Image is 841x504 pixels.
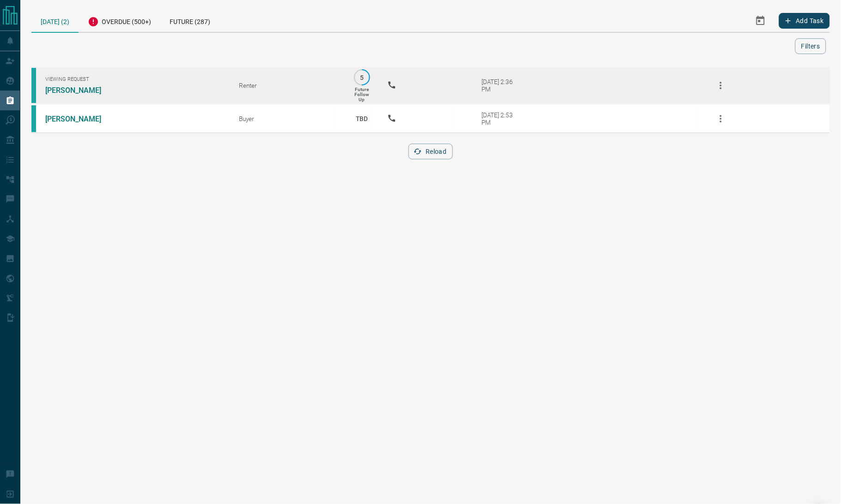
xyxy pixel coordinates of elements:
[45,76,225,82] span: Viewing Request
[481,111,521,126] div: [DATE] 2:53 PM
[359,74,366,81] p: 5
[239,82,336,89] div: Renter
[795,38,826,54] button: Filters
[408,144,452,159] button: Reload
[239,115,336,122] div: Buyer
[160,9,219,32] div: Future (287)
[481,78,521,93] div: [DATE] 2:36 PM
[779,13,830,29] button: Add Task
[350,106,373,131] p: TBD
[354,87,369,102] p: Future Follow Up
[45,86,115,95] a: [PERSON_NAME]
[31,68,36,103] div: condos.ca
[31,9,79,33] div: [DATE] (2)
[31,105,36,132] div: condos.ca
[79,9,160,32] div: Overdue (500+)
[750,10,772,32] button: Select Date Range
[45,115,115,123] a: [PERSON_NAME]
